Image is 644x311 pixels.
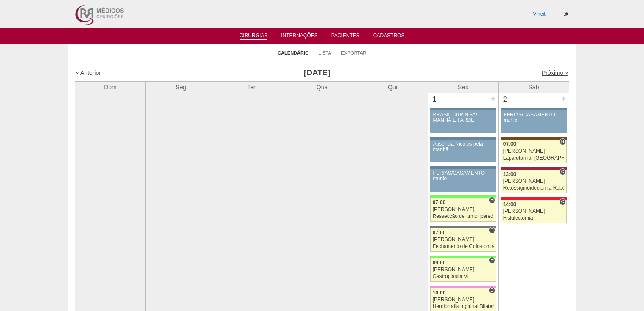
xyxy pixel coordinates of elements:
th: Qua [287,81,357,93]
div: Key: Sírio Libanês [501,167,567,170]
a: Lista [319,50,331,56]
span: 07:00 [503,141,516,147]
div: Key: Brasil [430,256,496,258]
th: Sex [428,81,499,93]
a: « Anterior [76,69,101,76]
div: [PERSON_NAME] [503,209,565,214]
div: Fistulectomia [503,215,565,221]
a: H 09:00 [PERSON_NAME] Gastroplastia VL [430,258,496,282]
div: Key: Santa Joana [501,137,567,140]
div: Laparotomia, [GEOGRAPHIC_DATA], Drenagem, Bridas [503,155,565,161]
span: 07:00 [433,199,446,205]
div: Key: Assunção [501,197,567,200]
a: Internações [281,33,318,41]
th: Seg [146,81,216,93]
span: Consultório [489,227,495,234]
div: Gastroplastia VL [433,274,494,279]
a: C 13:00 [PERSON_NAME] Retossigmoidectomia Robótica [501,170,567,193]
a: FÉRIAS/CASAMENTO murilo [501,110,567,133]
div: Fechamento de Colostomia ou Enterostomia [433,244,494,249]
div: Retossigmoidectomia Robótica [503,185,565,191]
a: Próximo » [542,69,568,76]
div: Key: Albert Einstein [430,286,496,288]
h3: [DATE] [194,67,440,79]
a: Exportar [341,50,366,56]
th: Qui [357,81,428,93]
div: [PERSON_NAME] [433,297,494,303]
span: Hospital [559,138,566,145]
div: FÉRIAS/CASAMENTO murilo [504,112,564,123]
div: + [560,93,567,104]
a: H 07:00 [PERSON_NAME] Laparotomia, [GEOGRAPHIC_DATA], Drenagem, Bridas [501,140,567,163]
a: Vincit [533,11,546,17]
a: C 14:00 [PERSON_NAME] Fistulectomia [501,200,567,223]
span: 13:00 [503,171,516,177]
th: Dom [75,81,146,93]
div: Key: Aviso [430,108,496,110]
div: BRASIL CURINGA/ MANHÃ E TARDE [433,112,494,123]
th: Ter [216,81,287,93]
div: [PERSON_NAME] [433,267,494,272]
div: Key: Santa Catarina [430,226,496,228]
div: Ressecção de tumor parede abdominal pélvica [433,214,494,219]
a: Cadastros [373,33,405,41]
div: 1 [428,93,441,106]
div: 2 [499,93,512,106]
a: Pacientes [331,33,360,41]
i: Sair [564,11,568,17]
th: Sáb [499,81,569,93]
span: 14:00 [503,201,516,207]
span: 10:00 [433,290,446,296]
span: 07:00 [433,230,446,236]
a: FÉRIAS/CASAMENTO murilo [430,169,496,192]
div: [PERSON_NAME] [433,237,494,242]
div: Ausência Nicolas pela manhã [433,141,494,152]
span: Consultório [559,198,566,205]
a: Ausência Nicolas pela manhã [430,140,496,162]
a: Calendário [278,50,308,56]
span: 09:00 [433,260,446,266]
a: H 07:00 [PERSON_NAME] Ressecção de tumor parede abdominal pélvica [430,198,496,222]
div: [PERSON_NAME] [503,179,565,184]
div: Key: Aviso [430,166,496,169]
a: C 07:00 [PERSON_NAME] Fechamento de Colostomia ou Enterostomia [430,228,496,252]
a: Cirurgias [240,33,268,40]
div: Key: Aviso [501,108,567,110]
span: Consultório [559,168,566,175]
span: Consultório [489,287,495,294]
div: [PERSON_NAME] [433,207,494,212]
a: BRASIL CURINGA/ MANHÃ E TARDE [430,110,496,133]
div: + [489,93,497,104]
div: FÉRIAS/CASAMENTO murilo [433,171,494,182]
div: Key: Aviso [430,137,496,140]
div: [PERSON_NAME] [503,149,565,154]
span: Hospital [489,257,495,264]
div: Herniorrafia Inguinal Bilateral [433,304,494,309]
span: Hospital [489,197,495,204]
div: Key: Brasil [430,195,496,198]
